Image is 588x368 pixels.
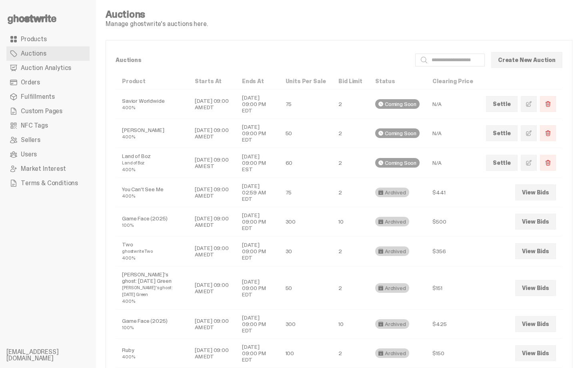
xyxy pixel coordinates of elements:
td: [DATE] 09:00 AM EST [188,148,236,178]
td: 10 [332,207,369,236]
a: Settle [486,125,518,141]
td: [DATE] 09:00 PM EST [236,148,279,178]
span: Orders [21,79,40,86]
a: Products [6,32,90,46]
td: [DATE] 09:00 PM EDT [236,266,279,310]
td: 10 [332,310,369,339]
td: 75 [279,178,332,207]
td: Savior Worldwide [116,90,188,119]
td: [DATE] 09:00 PM EDT [236,119,279,148]
td: Game Face (2025) [116,207,188,236]
td: [DATE] 09:00 AM EDT [188,339,236,368]
span: Auction Analytics [21,65,71,71]
a: Market Interest [6,162,90,176]
a: Terms & Conditions [6,176,90,190]
p: Manage ghostwrite's auctions here. [106,21,208,27]
a: View Bids [515,214,556,230]
td: Land of Boz [116,148,188,178]
td: 100 [279,339,332,368]
small: 400% [122,167,135,172]
p: Auctions [116,57,409,63]
td: 2 [332,90,369,119]
div: Coming Soon [375,128,420,138]
a: NFC Tags [6,118,90,133]
th: Bid Limit [332,73,369,90]
small: 400% [122,298,135,304]
li: [EMAIL_ADDRESS][DOMAIN_NAME] [6,349,102,362]
td: You Can't See Me [116,178,188,207]
small: 400% [122,105,135,110]
td: [DATE] 09:00 PM EDT [236,339,279,368]
td: N/A [426,148,480,178]
a: Auction Analytics [6,61,90,75]
span: Auctions [21,50,46,57]
td: 75 [279,90,332,119]
td: [DATE] 09:00 AM EDT [188,90,236,119]
span: NFC Tags [21,122,48,129]
td: [DATE] 09:00 AM EDT [188,119,236,148]
td: Game Face (2025) [116,310,188,339]
a: View Bids [515,184,556,200]
a: Fulfillments [6,90,90,104]
a: View Bids [515,316,556,332]
a: Orders [6,75,90,90]
td: [DATE] 09:00 AM EDT [188,178,236,207]
small: [PERSON_NAME]'s ghost: [DATE] Green [122,285,172,297]
td: 2 [332,236,369,266]
td: 300 [279,310,332,339]
th: Units Per Sale [279,73,332,90]
div: Coming Soon [375,99,420,109]
span: Products [21,36,47,42]
small: 400% [122,255,135,261]
a: Auctions [6,46,90,61]
td: 30 [279,236,332,266]
td: 300 [279,207,332,236]
div: Archived [375,283,409,293]
a: Ends At [242,78,264,85]
td: $500 [426,207,480,236]
td: $151 [426,266,480,310]
td: N/A [426,90,480,119]
small: Land of Boz [122,160,144,166]
div: Archived [375,319,409,329]
td: 2 [332,148,369,178]
div: Archived [375,217,409,226]
a: Create New Auction [491,52,562,68]
td: 50 [279,119,332,148]
a: Settle [486,96,518,112]
td: Two [116,236,188,266]
a: Settle [486,155,518,171]
div: Archived [375,188,409,197]
th: Product [116,73,188,90]
td: [DATE] 09:00 AM EDT [188,236,236,266]
td: $425 [426,310,480,339]
span: Fulfillments [21,94,55,100]
span: Market Interest [21,166,66,172]
th: Clearing Price [426,73,480,90]
span: Sellers [21,137,40,143]
span: Users [21,151,37,158]
a: View Bids [515,345,556,361]
td: [DATE] 09:00 PM EDT [236,236,279,266]
small: 100% [122,325,133,330]
td: 60 [279,148,332,178]
small: 400% [122,193,135,199]
td: 2 [332,266,369,310]
a: Starts At [195,78,222,85]
td: $150 [426,339,480,368]
td: N/A [426,119,480,148]
th: Status [369,73,426,90]
h4: Auctions [106,10,208,19]
a: View Bids [515,243,556,259]
small: 400% [122,354,135,360]
span: Terms & Conditions [21,180,78,186]
td: [DATE] 09:00 PM EDT [236,90,279,119]
a: Users [6,147,90,162]
small: ghostwrite Two [122,248,153,254]
div: Archived [375,246,409,256]
td: 2 [332,178,369,207]
span: Custom Pages [21,108,62,114]
a: View Bids [515,280,556,296]
td: 2 [332,119,369,148]
td: Ruby [116,339,188,368]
